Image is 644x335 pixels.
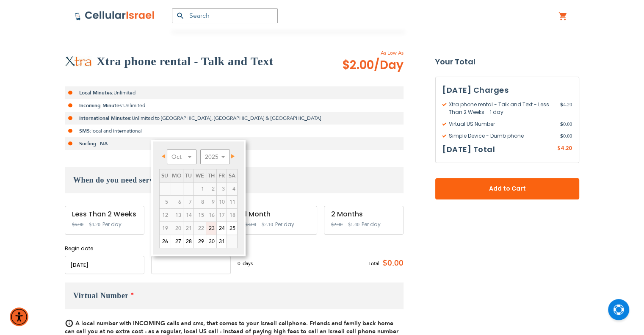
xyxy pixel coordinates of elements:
span: $0.00 [379,257,404,270]
li: Unlimited [65,99,404,112]
span: $2.10 [262,221,273,227]
strong: Your Total [435,55,579,68]
a: 31 [217,235,227,248]
a: 25 [227,222,237,235]
span: Add to Cart [463,184,551,193]
a: 30 [206,235,216,248]
input: MM/DD/YYYY [65,256,144,274]
h3: When do you need service? [65,167,404,193]
span: days [243,260,253,267]
span: Next [231,154,235,158]
span: Virtual US Number [442,120,560,128]
span: 19 [160,222,170,235]
a: 27 [170,235,183,248]
span: $ [560,132,563,140]
img: Cellular Israel Logo [75,11,155,21]
span: $3.00 [245,221,256,227]
div: 2 Months [331,210,396,218]
span: 0.00 [560,120,572,128]
a: 24 [217,222,227,235]
span: $4.20 [89,221,100,227]
select: Select year [200,150,230,164]
td: minimum 5 days rental Or minimum 4 months on Long term plans [193,221,206,235]
span: $ [560,101,563,108]
span: Per day [275,221,294,228]
a: 28 [183,235,193,248]
span: As Low As [319,49,404,57]
h2: Xtra phone rental - Talk and Text [97,53,273,70]
a: 29 [194,235,206,248]
strong: Incoming Minutes: [79,102,123,109]
span: /Day [374,57,404,74]
td: minimum 5 days rental Or minimum 4 months on Long term plans [159,221,170,235]
span: Simple Device - Dumb phone [442,132,560,140]
span: $2.00 [331,221,343,227]
span: Total [368,260,379,267]
a: Prev [160,151,171,161]
span: Xtra phone rental - Talk and Text - Less Than 2 Weeks - 1 day [442,101,560,116]
button: Add to Cart [435,178,579,199]
span: Virtual Number [73,291,129,300]
span: Prev [162,154,165,158]
span: $2.00 [342,57,404,74]
span: 4.20 [560,101,572,116]
span: Per day [362,221,381,228]
span: 20 [170,222,183,235]
a: 26 [160,235,170,248]
h3: [DATE] Total [442,143,495,156]
span: Per day [102,221,122,228]
a: 23 [206,222,216,235]
li: local and international [65,125,404,137]
div: Accessibility Menu [10,307,28,326]
span: 21 [183,222,193,235]
div: Less Than 2 Weeks [72,210,137,218]
span: 0.00 [560,132,572,140]
h3: [DATE] Charges [442,84,572,97]
strong: Surfing: NA [79,140,108,147]
label: Begin date [65,245,144,252]
li: Unlimited [65,86,404,99]
td: minimum 5 days rental Or minimum 4 months on Long term plans [170,221,183,235]
span: 22 [194,222,206,235]
span: $6.00 [72,221,83,227]
input: Search [172,8,278,23]
a: Next [226,151,237,161]
span: $ [560,120,563,128]
strong: SMS: [79,127,91,134]
span: $ [557,145,561,152]
span: $1.40 [348,221,359,227]
strong: International Minutes: [79,115,132,122]
strong: Local Minutes: [79,89,113,96]
span: 0 [238,260,243,267]
select: Select month [167,150,196,164]
li: Unlimited to [GEOGRAPHIC_DATA], [GEOGRAPHIC_DATA] & [GEOGRAPHIC_DATA] [65,112,404,125]
span: 4.20 [561,144,572,152]
img: Xtra phone rental - Talk and Text [65,56,92,67]
td: minimum 5 days rental Or minimum 4 months on Long term plans [183,221,193,235]
div: 1 Month [245,210,310,218]
input: MM/DD/YYYY [151,256,231,274]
